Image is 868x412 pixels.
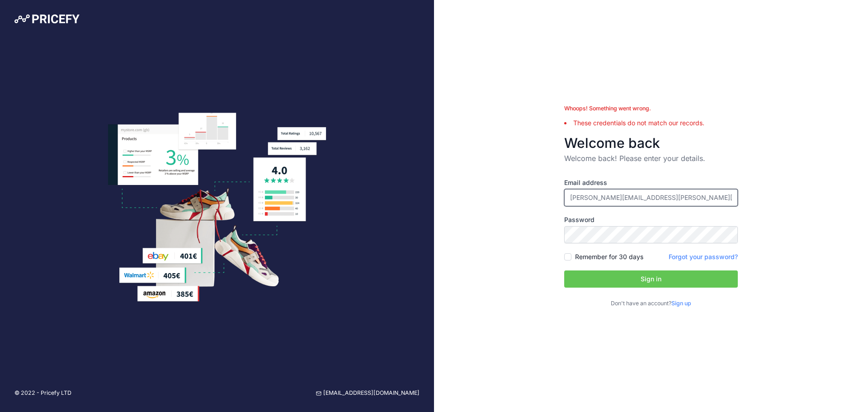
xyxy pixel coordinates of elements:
[575,252,643,261] label: Remember for 30 days
[671,300,691,307] a: Sign up
[669,253,738,260] a: Forgot your password?
[316,389,420,398] a: [EMAIL_ADDRESS][DOMAIN_NAME]
[564,104,738,113] div: Whoops! Something went wrong.
[564,135,738,151] h3: Welcome back
[564,299,738,308] p: Don't have an account?
[564,189,738,206] input: Enter your email
[564,153,738,164] p: Welcome back! Please enter your details.
[564,215,738,224] label: Password
[564,118,738,128] li: These credentials do not match our records.
[14,389,71,398] p: © 2022 - Pricefy LTD
[14,14,80,24] img: Pricefy
[564,178,738,187] label: Email address
[564,270,738,288] button: Sign in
